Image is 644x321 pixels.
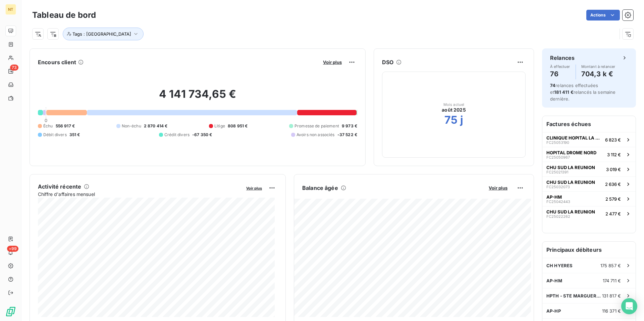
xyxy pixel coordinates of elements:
[302,184,338,192] h6: Balance âgée
[5,4,16,15] div: NT
[10,65,18,71] span: 73
[542,116,636,132] h6: Factures échues
[546,185,570,189] span: FC25032073
[43,132,67,138] span: Débit divers
[32,9,96,21] h3: Tableau de bord
[602,308,621,314] span: 116 371 €
[542,132,636,147] button: CLINIQUE HOPITAL LA ROSERAIEFC250531906 823 €
[122,123,141,129] span: Non-échu
[69,132,80,138] span: 351 €
[489,185,507,191] span: Voir plus
[546,278,562,283] span: AP-HM
[546,200,570,204] span: FC25042443
[45,118,47,123] span: 0
[607,152,621,157] span: 3 112 €
[214,123,225,129] span: Litige
[581,65,615,69] span: Montant à relancer
[542,162,636,176] button: CHU SUD LA REUNIONFC250213913 019 €
[244,185,264,191] button: Voir plus
[487,185,509,191] button: Voir plus
[342,123,357,129] span: 9 973 €
[297,132,335,138] span: Avoirs non associés
[602,293,621,298] span: 131 817 €
[164,132,190,138] span: Crédit divers
[460,113,463,127] h2: j
[605,182,621,187] span: 2 636 €
[38,58,76,66] h6: Encours client
[321,59,344,65] button: Voir plus
[581,69,615,79] h4: 704,3 k €
[546,263,573,268] span: CH HYERES
[63,28,144,40] button: Tags : [GEOGRAPHIC_DATA]
[550,83,616,102] span: relances effectuées et relancés la semaine dernière.
[586,10,620,21] button: Actions
[7,246,18,252] span: +99
[550,54,575,62] h6: Relances
[550,65,570,69] span: À effectuer
[546,179,595,185] span: CHU SUD LA REUNION
[606,167,621,172] span: 3 019 €
[542,176,636,191] button: CHU SUD LA REUNIONFC250320732 636 €
[228,123,248,129] span: 808 951 €
[337,132,357,138] span: -37 522 €
[294,123,339,129] span: Promesse de paiement
[546,135,602,141] span: CLINIQUE HOPITAL LA ROSERAIE
[550,83,555,88] span: 74
[554,89,573,95] span: 181 411 €
[546,194,562,200] span: AP-HM
[546,155,570,159] span: FC25050967
[38,191,241,198] span: Chiffre d'affaires mensuel
[542,147,636,162] button: HOPITAL DROME NORDFC250509673 112 €
[546,150,596,155] span: HOPITAL DROME NORD
[546,170,568,174] span: FC25021391
[56,123,75,129] span: 556 917 €
[382,58,393,66] h6: DSO
[444,113,458,127] h2: 75
[546,209,595,214] span: CHU SUD LA REUNION
[546,214,570,218] span: FC25022262
[323,59,342,65] span: Voir plus
[605,137,621,143] span: 6 823 €
[621,298,637,314] div: Open Intercom Messenger
[546,141,569,145] span: FC25053190
[605,211,621,216] span: 2 477 €
[546,308,561,314] span: AP-HP
[246,186,262,191] span: Voir plus
[72,31,131,37] span: Tags : [GEOGRAPHIC_DATA]
[546,165,595,170] span: CHU SUD LA REUNION
[603,278,621,283] span: 174 711 €
[550,69,570,79] h4: 76
[38,183,81,191] h6: Activité récente
[542,206,636,221] button: CHU SUD LA REUNIONFC250222622 477 €
[542,242,636,258] h6: Principaux débiteurs
[5,66,16,77] a: 73
[443,103,465,107] span: Mois actuel
[546,293,602,298] span: HPTH - STE MARGUERITE (83) - NE PLU
[43,123,53,129] span: Échu
[144,123,168,129] span: 2 870 414 €
[600,263,621,268] span: 175 857 €
[542,191,636,206] button: AP-HMFC250424432 579 €
[605,196,621,202] span: 2 579 €
[38,87,357,108] h2: 4 141 734,65 €
[442,107,466,113] span: août 2025
[192,132,212,138] span: -67 350 €
[5,306,16,317] img: Logo LeanPay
